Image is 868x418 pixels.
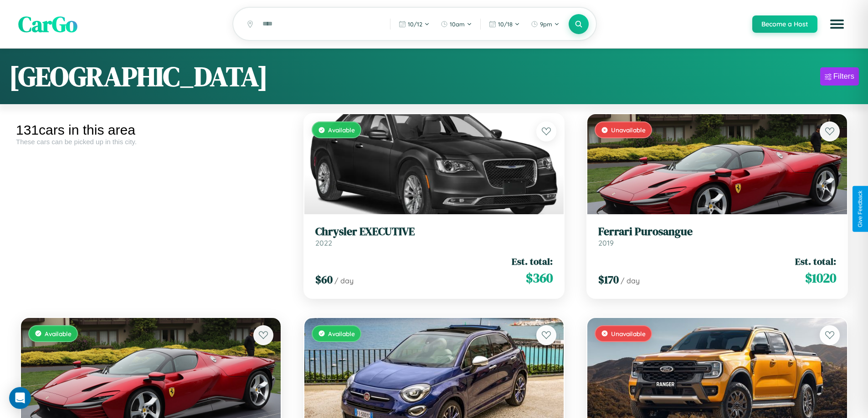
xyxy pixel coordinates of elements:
button: Become a Host [752,15,817,33]
span: 10 / 18 [498,20,513,28]
span: / day [621,276,640,285]
span: / day [334,276,354,285]
span: 2022 [315,238,332,247]
span: 2019 [598,238,614,247]
button: 10am [436,17,477,31]
span: Est. total: [512,255,553,268]
span: Unavailable [611,126,646,134]
span: $ 170 [598,272,619,287]
button: 9pm [526,17,564,31]
span: $ 1020 [805,269,836,287]
a: Ferrari Purosangue2019 [598,225,836,247]
h1: [GEOGRAPHIC_DATA] [9,58,268,95]
span: $ 60 [315,272,333,287]
h3: Chrysler EXECUTIVE [315,225,553,238]
button: 10/12 [394,17,434,31]
div: Open Intercom Messenger [9,387,31,409]
div: Give Feedback [857,191,863,227]
div: 131 cars in this area [16,122,286,138]
span: CarGo [18,9,77,39]
span: Available [328,126,355,134]
span: 10am [450,20,465,28]
button: Open menu [824,11,850,37]
span: $ 360 [526,269,553,287]
h3: Ferrari Purosangue [598,225,836,238]
span: Available [328,330,355,337]
div: Filters [833,72,854,81]
div: These cars can be picked up in this city. [16,138,286,146]
span: Est. total: [795,255,836,268]
span: Available [45,330,72,337]
button: Filters [820,67,859,86]
button: 10/18 [484,17,524,31]
span: 10 / 12 [408,20,422,28]
a: Chrysler EXECUTIVE2022 [315,225,553,247]
span: 9pm [540,20,552,28]
span: Unavailable [611,330,646,337]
